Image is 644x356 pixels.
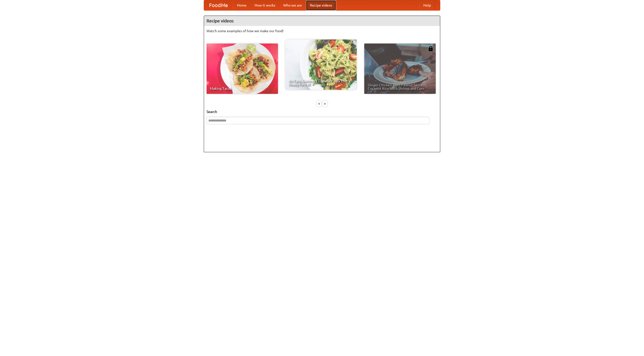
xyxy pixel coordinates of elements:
h4: Recipe videos [204,16,440,26]
span: An Easy, Summery Tomato Pasta That's Ready for Fall [289,79,353,86]
span: Making Tacos [210,87,274,90]
p: Watch some examples of how we make our food! [207,28,437,33]
h5: Search [207,109,437,114]
a: FoodMe [204,0,233,10]
div: » [323,100,327,107]
div: « [317,100,321,107]
a: Who we are [279,0,306,10]
a: Home [233,0,251,10]
a: Help [419,0,435,10]
a: An Easy, Summery Tomato Pasta That's Ready for Fall [285,39,357,90]
a: Recipe videos [306,0,336,10]
img: 483408.png [428,46,433,51]
a: How it works [251,0,279,10]
a: Making Tacos [207,44,278,94]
